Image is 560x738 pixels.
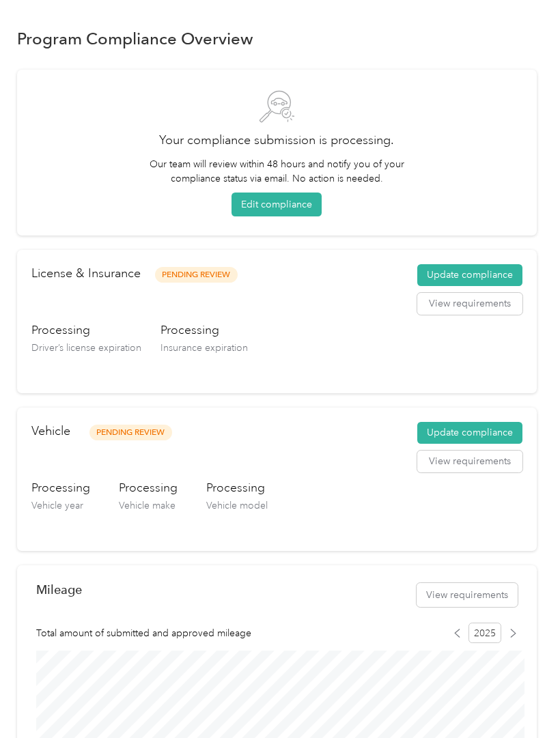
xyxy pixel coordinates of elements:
[36,131,518,150] h2: Your compliance submission is processing.
[119,500,176,511] span: Vehicle make
[232,193,322,216] button: Edit compliance
[119,479,178,496] h3: Processing
[31,479,90,496] h3: Processing
[155,267,238,283] span: Pending Review
[36,626,251,640] span: Total amount of submitted and approved mileage
[206,500,268,511] span: Vehicle model
[36,582,82,597] h2: Mileage
[468,623,501,643] span: 2025
[484,662,560,738] iframe: Everlance-gr Chat Button Frame
[417,451,522,472] button: View requirements
[143,157,410,186] p: Our team will review within 48 hours and notify you of your compliance status via email. No actio...
[160,342,248,354] span: Insurance expiration
[417,422,522,444] button: Update compliance
[417,264,522,286] button: Update compliance
[31,322,141,339] h3: Processing
[17,31,253,46] h1: Program Compliance Overview
[31,422,70,440] h2: Vehicle
[206,479,268,496] h3: Processing
[160,322,248,339] h3: Processing
[417,583,518,607] button: View requirements
[31,500,83,511] span: Vehicle year
[417,293,522,315] button: View requirements
[31,264,141,283] h2: License & Insurance
[31,342,141,354] span: Driver’s license expiration
[89,425,172,440] span: Pending Review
